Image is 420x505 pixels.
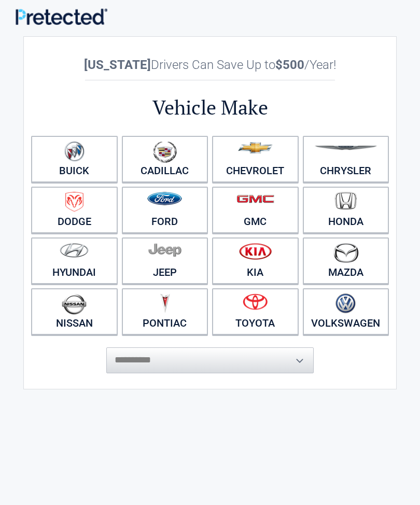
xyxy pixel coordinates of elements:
[239,243,272,260] img: kia
[122,237,208,284] a: Jeep
[212,136,299,183] a: Chevrolet
[29,94,391,121] h2: Vehicle Make
[303,136,389,183] a: Chrysler
[31,136,118,183] a: Buick
[31,187,118,233] a: Dodge
[238,142,273,153] img: chevrolet
[122,288,208,335] a: Pontiac
[335,293,356,314] img: volkswagen
[84,58,151,72] b: [US_STATE]
[303,237,389,284] a: Mazda
[122,187,208,233] a: Ford
[147,192,182,205] img: ford
[122,136,208,183] a: Cadillac
[31,237,118,284] a: Hyundai
[60,243,89,258] img: hyundai
[62,293,87,315] img: nissan
[212,187,299,233] a: GMC
[236,194,274,203] img: gmc
[160,293,170,313] img: pontiac
[64,141,85,162] img: buick
[333,243,359,263] img: mazda
[148,243,181,257] img: jeep
[16,8,107,25] img: Main Logo
[303,187,389,233] a: Honda
[335,192,357,210] img: honda
[275,58,304,72] b: $500
[243,293,268,310] img: toyota
[29,58,391,72] h2: Drivers Can Save Up to /Year
[212,237,299,284] a: Kia
[65,192,83,212] img: dodge
[303,288,389,335] a: Volkswagen
[314,146,377,150] img: chrysler
[153,141,177,163] img: cadillac
[31,288,118,335] a: Nissan
[212,288,299,335] a: Toyota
